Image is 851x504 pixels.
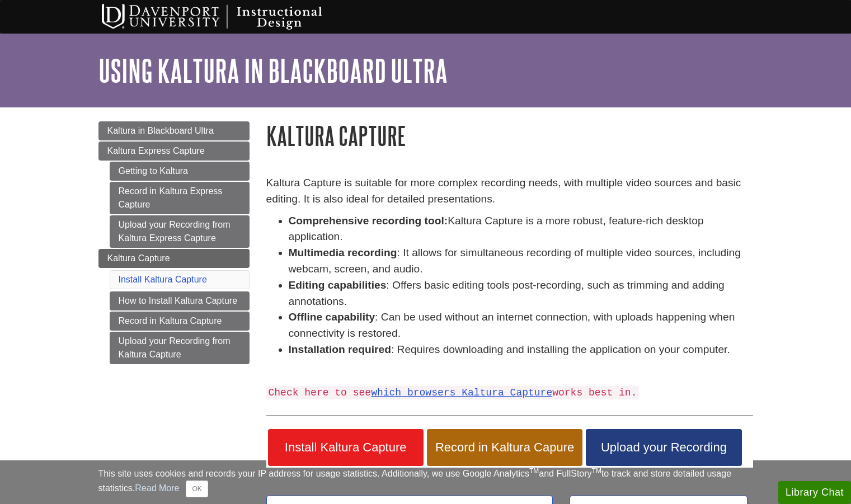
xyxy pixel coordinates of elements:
[98,53,448,88] a: Using Kaltura in Blackboard Ultra
[276,440,415,455] span: Install Kaltura Capture
[110,312,250,331] a: Record in Kaltura Capture
[98,249,250,268] a: Kaltura Capture
[98,121,250,364] div: Guide Page Menu
[110,291,250,310] a: How to Install Kaltura Capture
[586,429,741,466] a: Upload your Recording
[98,142,250,161] a: Kaltura Express Capture
[110,182,250,214] a: Record in Kaltura Express Capture
[266,386,640,399] code: Check here to see works best in.
[110,162,250,181] a: Getting to Kaltura
[98,121,250,140] a: Kaltura in Blackboard Ultra
[289,213,753,246] li: Kaltura Capture is a more robust, feature-rich desktop application.
[266,121,753,150] h1: Kaltura Capture
[435,440,574,455] span: Record in Kaltura Capure
[289,343,391,355] strong: Installation required
[186,481,208,497] button: Close
[289,309,753,342] li: : Can be used without an internet connection, with uploads happening when connectivity is restored.
[135,483,179,493] a: Read More
[268,429,424,466] a: Install Kaltura Capture
[371,387,552,398] a: which browsers Kaltura Capture
[98,467,753,497] div: This site uses cookies and records your IP address for usage statistics. Additionally, we use Goo...
[289,342,753,358] li: : Requires downloading and installing the application on your computer.
[289,245,753,277] li: : It allows for simultaneous recording of multiple video sources, including webcam, screen, and a...
[289,277,753,310] li: : Offers basic editing tools post-recording, such as trimming and adding annotations.
[778,481,851,504] button: Library Chat
[289,247,397,258] strong: Multimedia recording
[110,332,250,364] a: Upload your Recording from Kaltura Capture
[289,311,375,323] strong: Offline capability
[107,253,170,263] span: Kaltura Capture
[107,146,205,156] span: Kaltura Express Capture
[110,215,250,248] a: Upload your Recording from Kaltura Express Capture
[594,440,733,455] span: Upload your Recording
[93,3,361,31] img: Davenport University Instructional Design
[107,126,214,135] span: Kaltura in Blackboard Ultra
[289,279,387,291] strong: Editing capabilities
[289,215,448,227] strong: Comprehensive recording tool:
[119,275,207,284] a: Install Kaltura Capture
[266,175,753,208] p: Kaltura Capture is suitable for more complex recording needs, with multiple video sources and bas...
[427,429,582,466] a: Record in Kaltura Capure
